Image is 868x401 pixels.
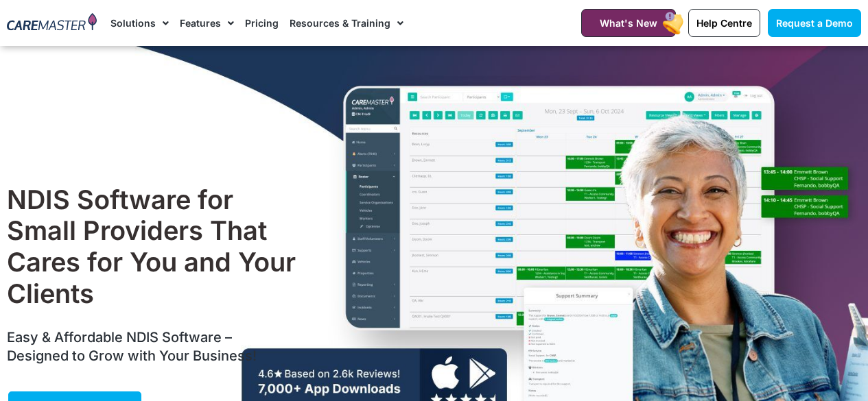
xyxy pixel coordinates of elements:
img: CareMaster Logo [7,13,97,33]
a: Request a Demo [768,9,861,37]
span: Easy & Affordable NDIS Software – Designed to Grow with Your Business! [7,329,257,364]
h1: NDIS Software for Small Providers That Cares for You and Your Clients [7,184,297,309]
a: Help Centre [688,9,760,37]
span: What's New [600,17,657,29]
span: Request a Demo [776,17,853,29]
span: Help Centre [696,17,752,29]
a: What's New [581,9,676,37]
